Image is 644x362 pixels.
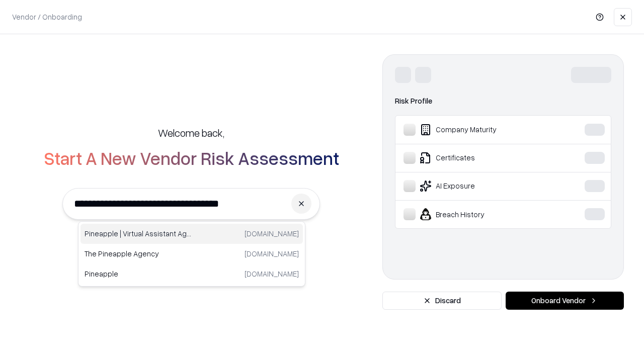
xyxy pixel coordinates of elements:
h5: Welcome back, [158,126,224,140]
div: Company Maturity [404,124,554,136]
p: Pineapple [85,268,192,279]
div: Certificates [404,152,554,164]
p: [DOMAIN_NAME] [245,248,299,259]
p: [DOMAIN_NAME] [245,268,299,279]
div: Suggestions [78,221,305,287]
p: Pineapple | Virtual Assistant Agency [85,228,192,239]
p: Vendor / Onboarding [12,12,82,22]
p: [DOMAIN_NAME] [245,228,299,239]
p: The Pineapple Agency [85,248,192,259]
button: Discard [382,292,502,310]
div: Breach History [404,208,554,220]
div: AI Exposure [404,180,554,192]
h2: Start A New Vendor Risk Assessment [44,148,339,168]
div: Risk Profile [395,95,611,107]
button: Onboard Vendor [506,292,624,310]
